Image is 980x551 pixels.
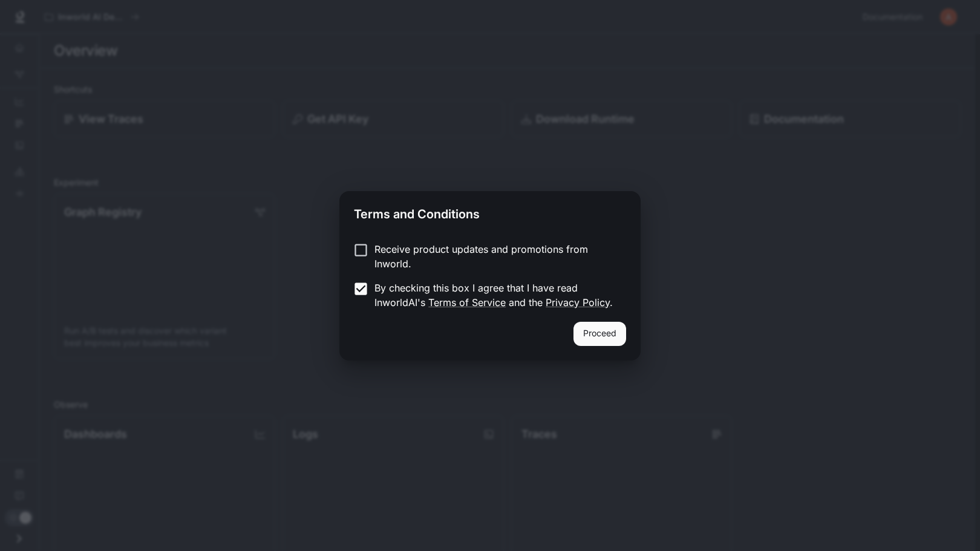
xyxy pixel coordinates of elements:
[339,191,641,232] h2: Terms and Conditions
[374,281,616,310] p: By checking this box I agree that I have read InworldAI's and the .
[573,322,626,346] button: Proceed
[374,242,616,271] p: Receive product updates and promotions from Inworld.
[428,296,506,308] a: Terms of Service
[546,296,610,308] a: Privacy Policy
